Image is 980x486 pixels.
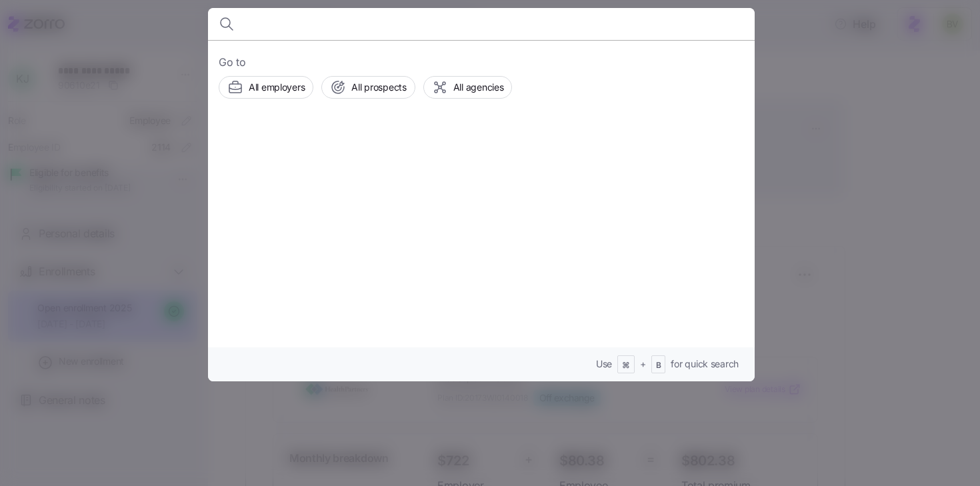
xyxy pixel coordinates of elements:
[219,76,313,99] button: All employers
[423,76,513,99] button: All agencies
[351,81,406,94] span: All prospects
[596,357,612,371] span: Use
[453,81,504,94] span: All agencies
[671,357,739,371] span: for quick search
[219,54,744,71] span: Go to
[249,81,305,94] span: All employers
[656,360,661,371] span: B
[321,76,415,99] button: All prospects
[640,357,646,371] span: +
[622,360,630,371] span: ⌘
